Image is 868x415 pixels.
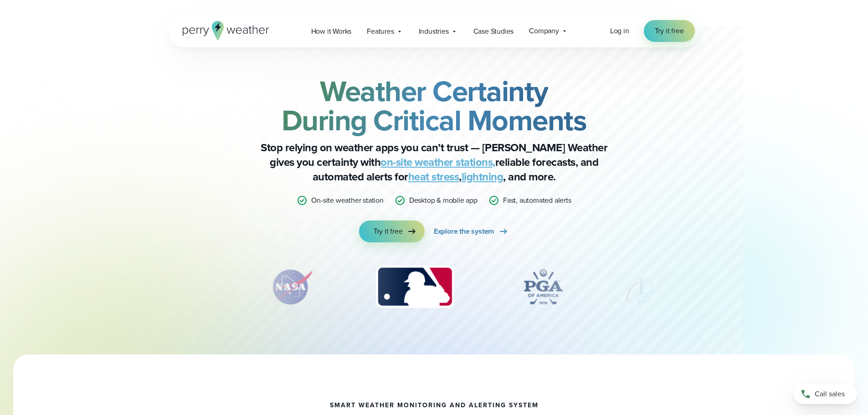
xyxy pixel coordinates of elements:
span: How it Works [311,26,352,37]
p: Fast, automated alerts [503,195,571,206]
span: Explore the system [434,226,494,237]
strong: Weather Certainty During Critical Moments [282,70,587,142]
a: How it Works [303,22,360,41]
span: Case Studies [473,26,514,37]
a: lightning [462,169,503,185]
a: Log in [610,26,629,36]
div: 4 of 12 [507,264,580,310]
img: Turner-Construction_1.svg [86,264,215,310]
p: Stop relying on weather apps you can’t trust — [PERSON_NAME] Weather gives you certainty with rel... [252,140,616,184]
a: Explore the system [434,220,509,242]
p: Desktop & mobile app [409,195,478,206]
span: Try it free [655,26,684,36]
span: Company [529,26,559,36]
span: Try it free [374,226,403,237]
span: Call sales [815,389,845,400]
img: NASA.svg [259,264,323,310]
p: On-site weather station [311,195,383,206]
a: heat stress [408,169,459,185]
div: slideshow [214,264,655,314]
div: 5 of 12 [623,264,696,310]
div: 3 of 12 [367,264,463,310]
span: Log in [610,26,629,36]
a: Case Studies [466,22,522,41]
a: Try it free [644,20,695,42]
a: Call sales [793,384,857,404]
span: Industries [419,26,449,37]
h1: smart weather monitoring and alerting system [330,402,539,409]
span: Features [367,26,394,37]
img: DPR-Construction.svg [623,264,696,310]
a: on-site weather stations, [380,154,495,170]
a: Try it free [359,220,425,242]
div: 2 of 12 [259,264,323,310]
img: PGA.svg [507,264,580,310]
div: 1 of 12 [86,264,215,310]
img: MLB.svg [367,264,463,310]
